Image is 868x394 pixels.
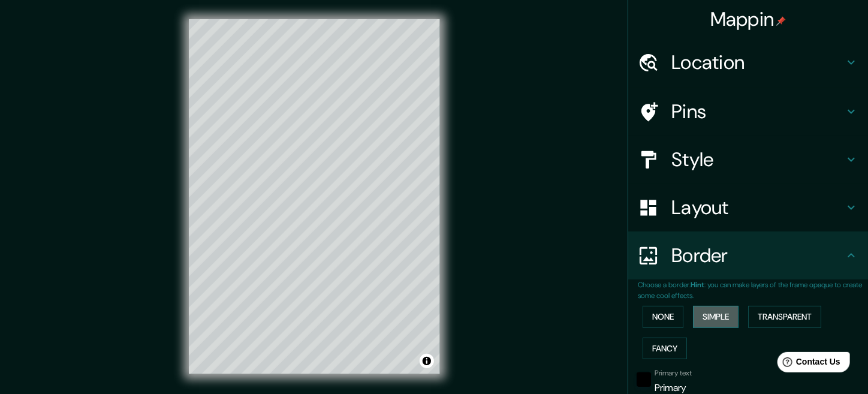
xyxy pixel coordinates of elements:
[710,7,786,31] h4: Mappin
[776,16,786,26] img: pin-icon.png
[671,196,844,219] h4: Layout
[628,231,868,279] div: Border
[628,38,868,86] div: Location
[628,184,868,231] div: Layout
[748,306,821,328] button: Transparent
[628,88,868,136] div: Pins
[655,368,692,378] label: Primary text
[693,306,739,328] button: Simple
[638,279,868,301] p: Choose a border. : you can make layers of the frame opaque to create some cool effects.
[671,243,844,267] h4: Border
[637,372,651,387] button: black
[671,50,844,74] h4: Location
[671,100,844,124] h4: Pins
[671,148,844,172] h4: Style
[643,338,687,360] button: Fancy
[643,306,683,328] button: None
[761,347,855,381] iframe: Help widget launcher
[420,354,434,368] button: Toggle attribution
[628,136,868,184] div: Style
[691,280,704,290] b: Hint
